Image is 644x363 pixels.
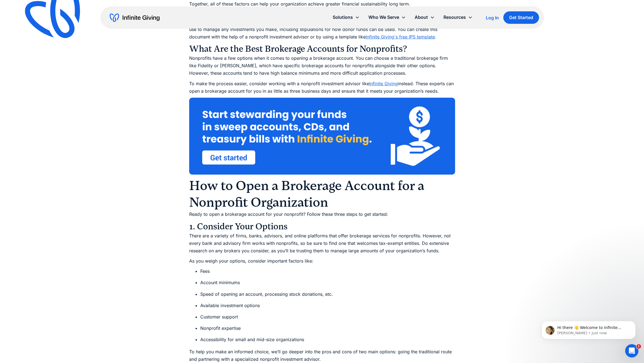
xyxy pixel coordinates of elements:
[200,279,455,286] li: Account minimums
[189,43,455,55] h3: What Are the Best Brokerage Accounts for Nonprofits?
[486,14,499,21] a: Log In
[200,325,455,332] li: Nonprofit expertise
[200,313,455,321] li: Customer support
[189,80,455,95] p: To make the process easier, consider working with a nonprofit investment advisor like instead. Th...
[439,11,477,23] div: Resources
[533,309,644,348] iframe: Intercom notifications message
[415,14,428,21] div: About
[369,81,398,86] a: Infinite Giving
[189,232,455,255] p: There are a variety of firms, banks, advisors, and online platforms that offer brokerage services...
[189,55,455,77] p: Nonprofits have a few options when it comes to opening a brokerage account. You can choose a trad...
[200,291,455,298] li: Speed of opening an account, processing stock donations, etc.
[368,14,399,21] div: Who We Serve
[200,268,455,275] li: Fees
[189,221,455,232] h3: 1. Consider Your Options
[189,0,455,8] p: Together, all of these factors can help your organization achieve greater financial sustainabilit...
[328,11,364,23] div: Solutions
[333,14,353,21] div: Solutions
[189,257,455,265] p: As you weigh your options, consider important factors like:
[637,344,641,349] span: 1
[410,11,439,23] div: About
[366,34,435,40] a: Infinite Giving's free IPS template
[189,177,455,211] h2: How to Open a Brokerage Account for a Nonprofit Organization
[364,11,410,23] div: Who We Serve
[189,348,455,363] p: To help you make an informed choice, we’ll go deeper into the pros and cons of two main options: ...
[189,98,455,175] img: Start stewarding your funds in sweep accounts, CDs, and treasury bills with Infinite Giving. Clic...
[110,13,160,22] a: home
[189,211,455,218] p: Ready to open a brokerage account for your nonprofit? Follow these three steps to get started:
[503,11,539,24] a: Get Started
[200,336,455,343] li: Accessibility for small and mid-size organizations
[486,15,499,20] div: Log In
[200,302,455,309] li: Available investment options
[625,344,638,357] iframe: Intercom live chat
[443,14,466,21] div: Resources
